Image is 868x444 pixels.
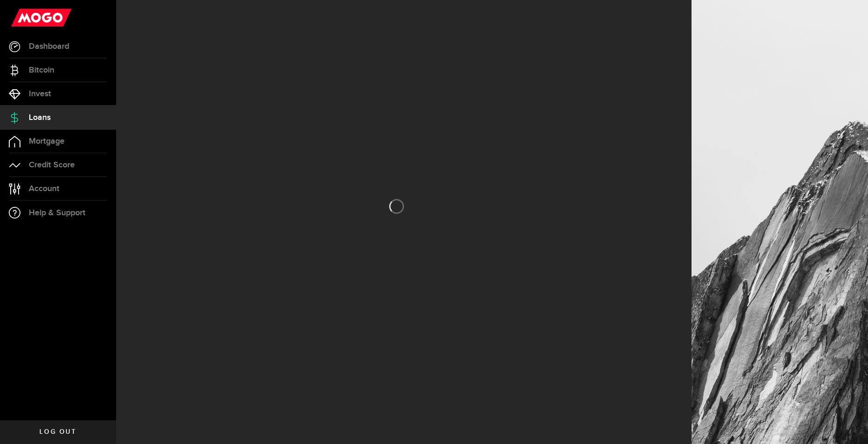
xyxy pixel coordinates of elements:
[29,209,85,217] span: Help & Support
[29,161,75,169] span: Credit Score
[29,185,59,193] span: Account
[29,42,69,51] span: Dashboard
[29,113,51,122] span: Loans
[29,66,54,74] span: Bitcoin
[29,90,51,98] span: Invest
[29,137,65,146] span: Mortgage
[39,429,76,435] span: Log out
